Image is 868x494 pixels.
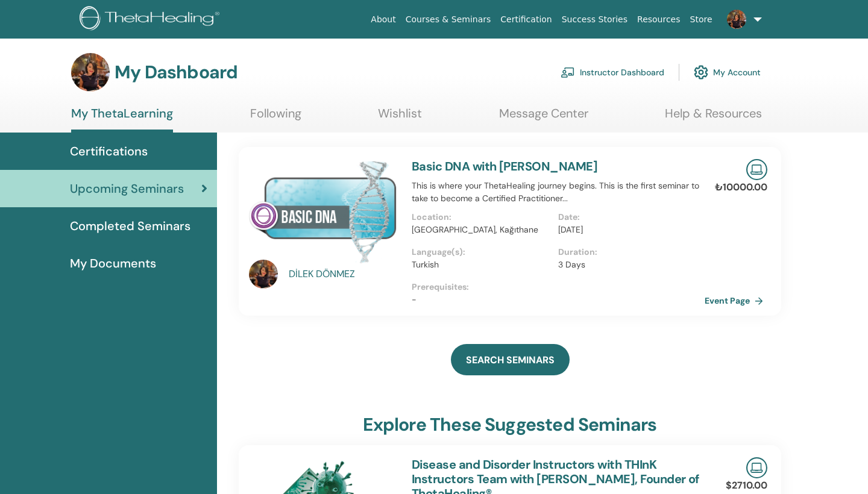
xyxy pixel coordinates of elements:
[412,246,551,258] p: Language(s) :
[705,292,768,310] a: Event Page
[412,211,551,224] p: Location :
[70,254,156,272] span: My Documents
[70,180,184,198] span: Upcoming Seminars
[249,159,397,263] img: Basic DNA
[558,211,697,224] p: Date :
[412,258,551,271] p: Turkish
[289,267,400,281] a: DİLEK DÖNMEZ
[378,106,422,130] a: Wishlist
[412,224,551,236] p: [GEOGRAPHIC_DATA], Kağıthane
[561,67,575,78] img: chalkboard-teacher.svg
[558,258,697,271] p: 3 Days
[412,293,705,306] p: -
[366,8,400,31] a: About
[694,59,761,86] a: My Account
[561,59,664,86] a: Instructor Dashboard
[632,8,685,31] a: Resources
[451,344,570,375] a: SEARCH SEMINARS
[726,478,767,493] p: $2710.00
[71,53,110,92] img: default.jpg
[412,158,597,174] a: Basic DNA with [PERSON_NAME]
[727,10,746,29] img: default.jpg
[71,106,173,133] a: My ThetaLearning
[746,159,767,180] img: Live Online Seminar
[558,224,697,236] p: [DATE]
[249,260,278,289] img: default.jpg
[685,8,717,31] a: Store
[557,8,632,31] a: Success Stories
[466,354,555,366] span: SEARCH SEMINARS
[401,8,496,31] a: Courses & Seminars
[715,180,767,195] p: ₺10000.00
[558,246,697,258] p: Duration :
[250,106,301,130] a: Following
[746,457,767,478] img: Live Online Seminar
[412,180,705,205] p: This is where your ThetaHealing journey begins. This is the first seminar to take to become a Cer...
[115,61,237,83] h3: My Dashboard
[495,8,556,31] a: Certification
[694,62,708,83] img: cog.svg
[80,6,224,33] img: logo.png
[363,414,656,436] h3: explore these suggested seminars
[412,281,705,293] p: Prerequisites :
[499,106,588,130] a: Message Center
[70,142,148,160] span: Certifications
[665,106,762,130] a: Help & Resources
[70,217,190,235] span: Completed Seminars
